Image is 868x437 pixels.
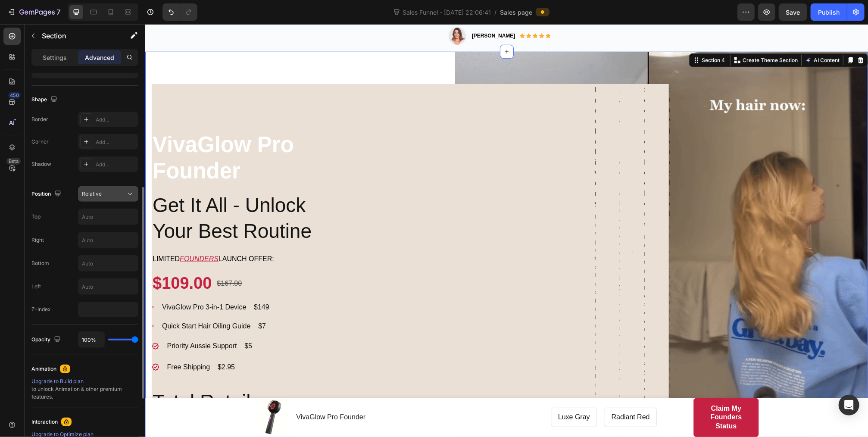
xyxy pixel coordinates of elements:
[31,188,63,200] div: Position
[73,231,129,238] span: launch offer:
[512,234,513,235] img: Alt Image
[22,337,124,350] p: Free Shipping $2.95
[17,297,124,307] p: Quick Start Hair Oiling Guide $7
[811,3,847,21] button: Publish
[8,92,21,99] div: 450
[6,158,21,165] div: Beta
[31,283,41,290] div: Left
[658,31,696,41] button: AI Content
[31,94,59,106] div: Shape
[31,365,56,373] div: Animation
[96,116,136,124] div: Add...
[31,236,44,244] div: Right
[500,8,532,17] span: Sales page
[555,32,581,40] div: Section 4
[327,9,370,15] strong: [PERSON_NAME]
[56,7,60,17] p: 7
[78,279,138,294] input: Auto
[401,8,493,17] span: Sales Funnel - [DATE] 22:06:41
[78,332,104,347] input: Auto
[31,115,48,123] div: Border
[96,138,136,146] div: Add...
[31,418,58,426] div: Interaction
[839,395,859,415] div: Open Intercom Messenger
[17,278,124,288] p: VivaGlow Pro 3-in-1 Device $149
[43,53,67,62] p: Settings
[3,3,64,21] button: 7
[7,231,34,238] span: Limited
[818,8,840,17] div: Publish
[6,106,179,161] h1: VivaGlow Pro Founder
[34,231,73,238] u: FOUNDERS
[466,389,505,396] span: Radiant Red
[42,31,112,41] p: Section
[31,306,51,313] div: Z-Index
[96,161,136,169] div: Add...
[31,378,138,401] div: to unlock Animation & other premium features.
[31,334,62,346] div: Opacity
[31,213,41,221] div: Top
[82,190,102,197] span: Relative
[6,249,67,270] div: $109.00
[494,8,496,17] span: /
[31,138,49,146] div: Corner
[78,256,138,271] input: Auto
[162,3,197,21] div: Undo/Redo
[22,316,124,328] p: Priority Aussie Support $5
[786,9,800,16] span: Save
[303,3,321,21] img: Alt Image
[779,3,807,21] button: Save
[150,388,222,399] h1: VivaGlow Pro Founder
[6,364,179,418] h2: Total Retail Value:
[487,227,488,228] img: Alt Image
[71,253,97,267] div: $167.00
[437,225,438,226] img: Alt Image
[145,24,868,437] iframe: Design area
[549,374,614,413] button: Claim My Founders Status
[78,186,138,202] button: Relative
[31,259,49,267] div: Bottom
[85,53,114,62] p: Advanced
[31,378,138,385] div: Upgrade to Build plan
[413,389,445,396] span: Luxe Gray
[462,302,463,303] img: Alt Image
[78,209,138,225] input: Auto
[31,160,51,168] div: Shadow
[559,380,603,407] div: Claim My Founders Status
[597,32,653,40] p: Create Theme Section
[6,168,179,221] h2: Get It All - Unlock Your Best Routine
[78,232,138,248] input: Auto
